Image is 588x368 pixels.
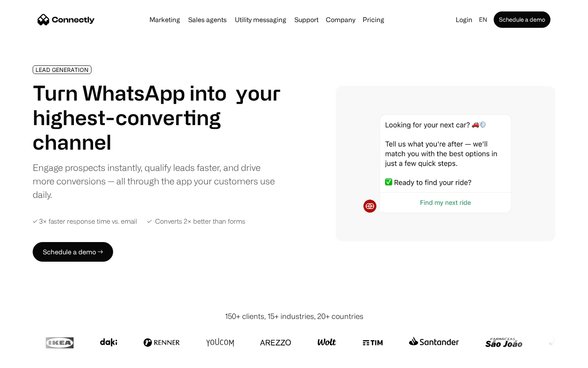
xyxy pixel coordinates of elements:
[185,16,230,23] a: Sales agents
[36,67,89,73] div: LEAD GENERATION
[8,353,49,365] aside: Language selected: English
[33,218,137,225] div: ✓ 3× faster response time vs. email
[33,242,113,262] a: Schedule a demo →
[452,14,476,25] a: Login
[147,218,245,225] div: ✓ Converts 2× better than forms
[479,14,487,25] div: en
[232,16,290,23] a: Utility messaging
[146,16,183,23] a: Marketing
[225,311,363,322] div: 150+ clients, 15+ industries, 20+ countries
[16,354,49,365] ul: Language list
[326,14,355,25] div: Company
[494,11,550,28] a: Schedule a demo
[359,16,388,23] a: Pricing
[33,161,281,201] div: Engage prospects instantly, qualify leads faster, and drive more conversions — all through the ap...
[33,81,281,154] h1: Turn WhatsApp into your highest-converting channel
[291,16,322,23] a: Support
